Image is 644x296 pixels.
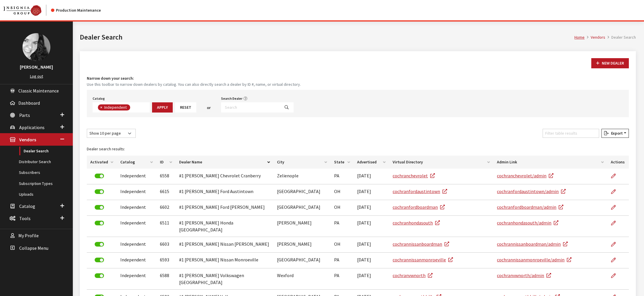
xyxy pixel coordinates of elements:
span: Collapse Menu [19,245,48,251]
td: Independent [117,200,156,216]
th: City: activate to sort column ascending [274,156,331,169]
a: Log out [30,74,43,79]
td: #1 [PERSON_NAME] Ford [PERSON_NAME] [176,200,273,216]
td: #1 [PERSON_NAME] Ford Austintown [176,184,273,200]
a: cochrannissanboardman [393,241,449,247]
th: Advertised: activate to sort column ascending [354,156,389,169]
a: cochrannissanmonroeville/admin [497,257,571,263]
span: Export [609,131,623,136]
td: [PERSON_NAME] [274,216,331,237]
span: Parts [19,112,30,118]
th: Actions [607,156,629,169]
label: Deactivate Dealer [95,189,104,194]
td: OH [331,200,354,216]
a: cochranhondasouth/admin [497,220,558,226]
td: #1 [PERSON_NAME] Nissan Monroeville [176,253,273,268]
td: OH [331,184,354,200]
input: Search [221,102,280,113]
h3: [PERSON_NAME] [6,63,67,70]
li: Vendors [585,34,605,40]
td: [DATE] [354,237,389,253]
td: Zelienople [274,169,331,184]
td: 6511 [156,216,176,237]
a: Edit Dealer [611,184,621,199]
button: Export [601,129,629,138]
a: Edit Dealer [611,253,621,267]
td: [DATE] [354,169,389,184]
td: #1 [PERSON_NAME] Honda [GEOGRAPHIC_DATA] [176,216,273,237]
td: [GEOGRAPHIC_DATA] [274,253,331,268]
li: Independent [98,104,130,110]
td: PA [331,216,354,237]
th: Dealer Name: activate to sort column descending [176,156,273,169]
label: Deactivate Dealer [95,242,104,247]
td: Wexford [274,268,331,290]
td: Independent [117,268,156,290]
button: New Dealer [591,58,629,68]
th: State: activate to sort column ascending [331,156,354,169]
span: Independent [104,105,128,110]
span: Dashboard [18,100,40,106]
label: Search Dealer [221,96,242,101]
a: cochranhondasouth [393,220,440,226]
td: 6588 [156,268,176,290]
label: Deactivate Dealer [95,273,104,278]
a: cochranchevrolet/admin [497,173,553,179]
th: ID: activate to sort column ascending [156,156,176,169]
a: cochranfordboardman [393,204,445,210]
td: [DATE] [354,216,389,237]
span: Catalog [19,203,35,209]
span: Tools [19,215,31,221]
div: Production Maintenance [51,7,101,13]
small: Use this toolbar to narrow down dealers by catalog. You can also directly search a dealer by ID #... [87,81,629,88]
a: cochrannissanmonroeville [393,257,453,263]
h4: Narrow down your search: [87,75,629,81]
td: Independent [117,169,156,184]
td: Independent [117,184,156,200]
a: cochranchevrolet [393,173,435,179]
a: cochranvwnorth [393,272,433,278]
span: Vendors [19,137,36,143]
li: Dealer Search [605,34,636,40]
a: cochrannissanboardman/admin [497,241,568,247]
td: 6593 [156,253,176,268]
label: Deactivate Dealer [95,205,104,210]
td: #1 [PERSON_NAME] Chevrolet Cranberry [176,169,273,184]
td: #1 [PERSON_NAME] Nissan [PERSON_NAME] [176,237,273,253]
img: Khrystal Dorton [22,33,50,61]
td: OH [331,237,354,253]
a: Edit Dealer [611,216,621,230]
span: × [100,105,102,110]
span: Select [93,102,150,113]
input: Filter table results [543,129,599,138]
label: Deactivate Dealer [95,174,104,178]
td: 6615 [156,184,176,200]
label: Deactivate Dealer [95,221,104,225]
a: cochranfordaustintown/admin [497,188,566,194]
td: [DATE] [354,184,389,200]
a: cochranfordboardman/admin [497,204,563,210]
span: My Profile [18,233,39,239]
textarea: Search [132,105,135,110]
label: Deactivate Dealer [95,258,104,262]
button: Apply [152,102,173,113]
a: Edit Dealer [611,169,621,183]
th: Activated: activate to sort column ascending [87,156,117,169]
th: Virtual Directory: activate to sort column ascending [389,156,493,169]
img: Catalog Maintenance [3,5,41,16]
a: cochranvwnorth/admin [497,272,551,278]
th: Admin Link: activate to sort column ascending [493,156,607,169]
td: PA [331,169,354,184]
span: or [207,105,211,111]
td: [DATE] [354,200,389,216]
button: Reset [175,102,196,113]
td: #1 [PERSON_NAME] Volkswagen [GEOGRAPHIC_DATA] [176,268,273,290]
a: Edit Dealer [611,200,621,215]
caption: Dealer search results: [87,142,629,156]
td: Independent [117,237,156,253]
td: 6558 [156,169,176,184]
td: PA [331,253,354,268]
button: Remove item [98,104,104,110]
h1: Dealer Search [80,32,574,42]
a: cochranfordaustintown [393,188,447,194]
